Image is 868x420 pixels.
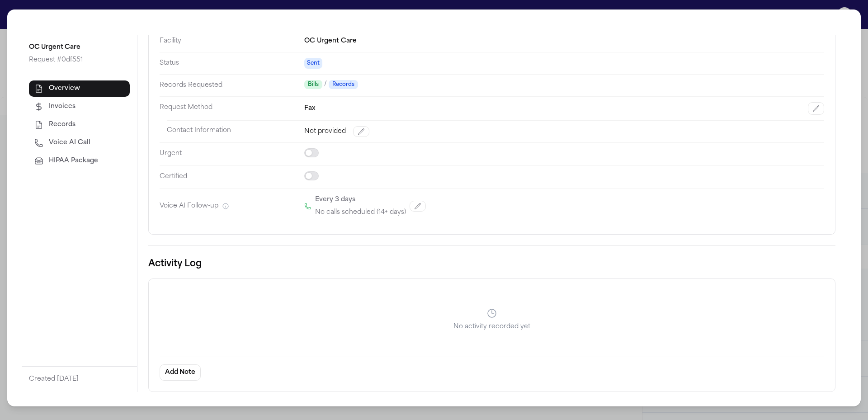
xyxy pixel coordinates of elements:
span: Sent [304,58,322,69]
span: Records [329,80,358,89]
button: Records [29,117,130,133]
dt: Certified [160,165,304,189]
span: / [324,80,327,89]
dt: Facility [160,30,304,52]
button: Invoices [29,99,130,115]
button: HIPAA Package [29,153,130,169]
button: Overview [29,80,130,97]
button: Add Note [160,364,201,381]
p: Request # 0df551 [29,55,130,66]
p: No activity recorded yet [160,322,824,331]
p: No calls scheduled (14+ days) [315,207,406,218]
dd: OC Urgent Care [304,30,824,52]
span: Bills [304,80,322,89]
p: Every 3 days [315,194,355,205]
p: Created [DATE] [29,373,130,384]
dt: Voice AI Follow-up [160,189,304,223]
span: Not provided [304,127,346,136]
h3: Activity Log [148,257,835,271]
span: Records [49,120,75,129]
span: HIPAA Package [49,156,98,165]
dt: Status [160,52,304,74]
dt: Request Method [160,96,304,120]
button: Voice AI Call [29,135,130,151]
span: Overview [49,84,80,93]
span: Fax [304,103,316,114]
p: OC Urgent Care [29,42,130,53]
span: Voice AI Call [49,138,90,147]
dt: Contact Information [167,120,304,142]
dt: Records Requested [160,74,304,96]
dt: Urgent [160,142,304,165]
span: Invoices [49,102,75,111]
